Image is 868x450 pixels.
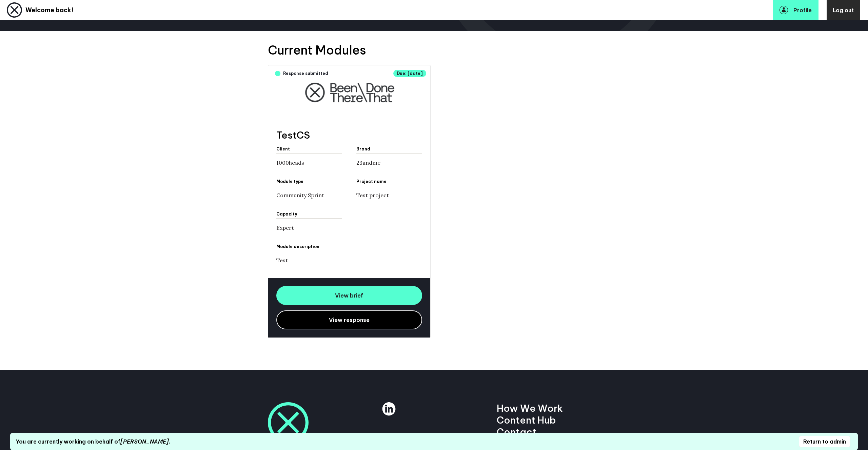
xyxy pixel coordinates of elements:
button: Return to admin [799,436,850,447]
h4: Current Modules [264,42,604,65]
span: due: 31/10/2025 [393,70,426,77]
a: View brief [276,286,422,305]
span: Profile [793,7,812,14]
p: Expert [276,224,342,232]
div: Capacity [276,211,342,219]
div: Module type [276,179,342,186]
a: How We Work [497,402,563,414]
div: Module Description [276,244,422,251]
span: Log out [833,7,854,14]
em: [PERSON_NAME] [120,438,169,445]
p: Community Sprint [276,191,342,199]
a: Content Hub [497,414,556,426]
span: View brief [335,292,363,299]
p: Test project [356,191,422,199]
div: Brand [356,146,422,154]
p: 23andme [356,159,422,167]
span: View response [329,316,370,323]
div: You are currently working on behalf of . [16,438,170,445]
p: 1000heads [276,159,342,167]
a: View response [276,310,422,329]
div: Project name [356,179,422,186]
h3: TestCS [276,129,422,141]
span: Response submitted [272,70,332,77]
a: Contact [497,426,536,438]
p: Test [276,257,422,264]
div: Client [276,146,342,154]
